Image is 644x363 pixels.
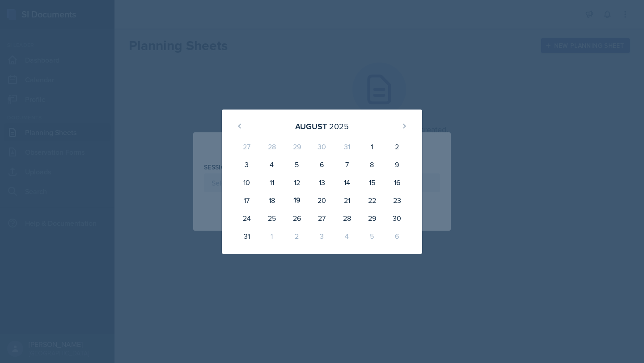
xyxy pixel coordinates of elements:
div: 6 [309,156,335,173]
div: 21 [335,191,360,209]
div: 17 [234,191,259,209]
div: 30 [385,209,410,227]
div: 2 [284,227,309,245]
div: 1 [259,227,284,245]
div: 31 [335,138,360,156]
div: 22 [360,191,385,209]
div: 30 [309,138,335,156]
div: 20 [309,191,335,209]
div: 29 [284,138,309,156]
div: 31 [234,227,259,245]
div: 5 [360,227,385,245]
div: 8 [360,156,385,173]
div: 7 [335,156,360,173]
div: 2 [385,138,410,156]
div: 26 [284,209,309,227]
div: 3 [309,227,335,245]
div: 14 [335,173,360,191]
div: 28 [259,138,284,156]
div: 28 [335,209,360,227]
div: 9 [385,156,410,173]
div: 12 [284,173,309,191]
div: 15 [360,173,385,191]
div: 25 [259,209,284,227]
div: 5 [284,156,309,173]
div: 19 [284,191,309,209]
div: August [295,120,327,132]
div: 4 [259,156,284,173]
div: 4 [335,227,360,245]
div: 18 [259,191,284,209]
div: 3 [234,156,259,173]
div: 29 [360,209,385,227]
div: 24 [234,209,259,227]
div: 27 [309,209,335,227]
div: 27 [234,138,259,156]
div: 23 [385,191,410,209]
div: 16 [385,173,410,191]
div: 13 [309,173,335,191]
div: 10 [234,173,259,191]
div: 11 [259,173,284,191]
div: 6 [385,227,410,245]
div: 2025 [329,120,349,132]
div: 1 [360,138,385,156]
